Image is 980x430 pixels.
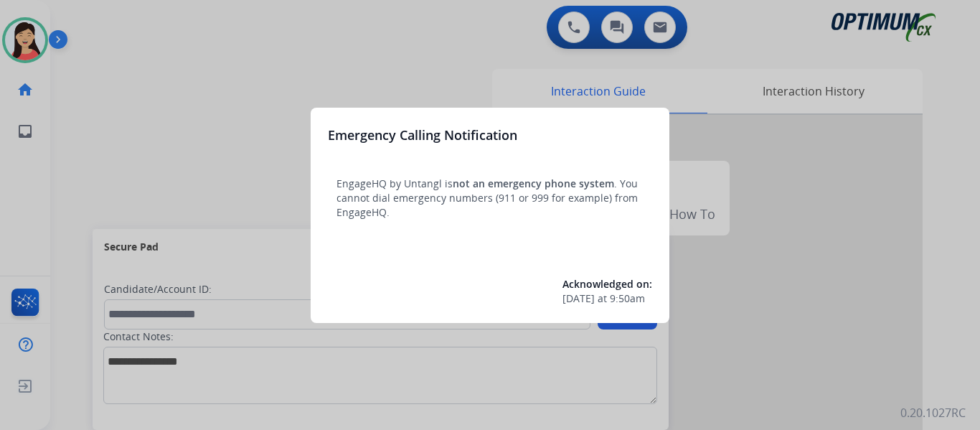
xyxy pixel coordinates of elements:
p: EngageHQ by Untangl is . You cannot dial emergency numbers (911 or 999 for example) from EngageHQ. [336,177,644,220]
span: [DATE] [562,291,595,306]
span: Acknowledged on: [562,277,652,291]
span: not an emergency phone system [453,177,614,190]
div: at [562,291,652,306]
p: 0.20.1027RC [900,404,966,421]
h3: Emergency Calling Notification [328,125,517,145]
span: 9:50am [610,291,645,306]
